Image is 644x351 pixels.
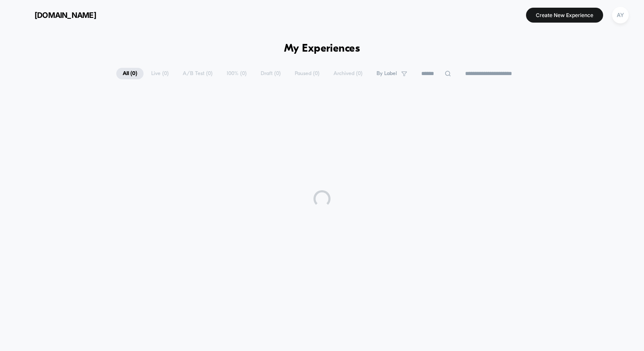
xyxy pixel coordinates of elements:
button: [DOMAIN_NAME] [13,8,99,22]
span: [DOMAIN_NAME] [34,11,96,20]
button: AY [609,6,631,24]
h1: My Experiences [284,43,360,55]
span: All ( 0 ) [116,68,144,79]
button: Create New Experience [526,8,603,23]
div: AY [612,7,629,23]
span: By Label [377,70,397,77]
